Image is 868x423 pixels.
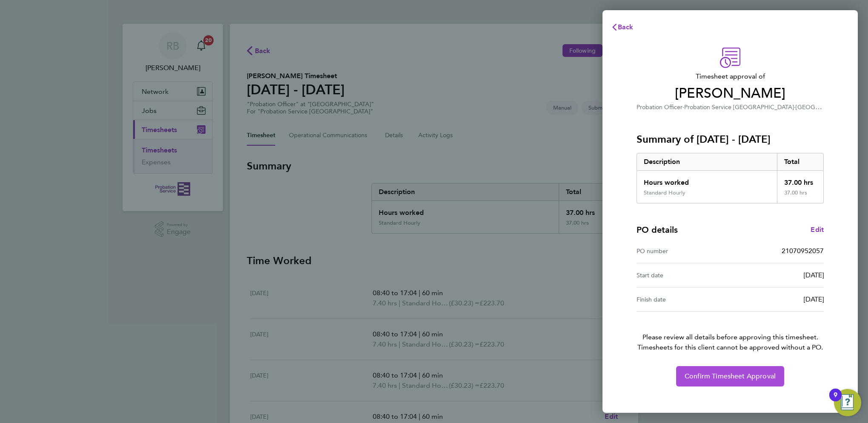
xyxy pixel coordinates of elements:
div: [DATE] [730,294,824,305]
div: Start date [637,270,730,280]
button: Back [602,19,642,36]
div: Total [777,153,824,170]
div: 37.00 hrs [777,171,824,189]
h4: PO details [637,224,678,236]
div: Summary of 15 - 21 Sep 2025 [637,153,824,203]
h3: Summary of [DATE] - [DATE] [637,133,824,146]
span: [PERSON_NAME] [637,85,824,102]
span: Back [618,23,634,31]
div: Standard Hourly [644,189,685,196]
span: Probation Service [GEOGRAPHIC_DATA] [684,104,794,111]
div: Finish date [637,294,730,305]
button: Open Resource Center, 9 new notifications [834,389,861,416]
span: Confirm Timesheet Approval [685,372,776,381]
div: [DATE] [730,270,824,280]
span: 21070952057 [782,247,824,255]
div: 37.00 hrs [777,189,824,203]
span: Timesheets for this client cannot be approved without a PO. [626,342,834,352]
div: Description [637,153,777,170]
div: Hours worked [637,171,777,189]
div: PO number [637,246,730,256]
button: Confirm Timesheet Approval [676,366,784,386]
a: Edit [811,225,824,235]
span: · [682,104,684,111]
span: Timesheet approval of [637,71,824,82]
div: 9 [834,395,837,406]
span: · [794,104,796,111]
span: Edit [811,226,824,234]
span: Probation Officer [637,104,682,111]
p: Please review all details before approving this timesheet. [626,312,834,352]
